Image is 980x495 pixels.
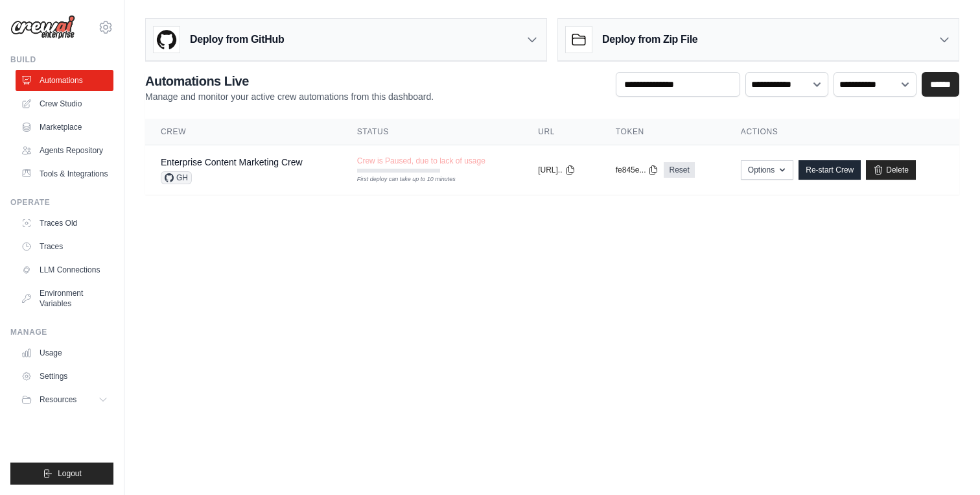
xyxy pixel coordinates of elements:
[16,70,113,91] a: Automations
[357,175,440,184] div: First deploy can take up to 10 minutes
[725,119,959,145] th: Actions
[16,117,113,138] a: Marketplace
[145,90,434,103] p: Manage and monitor your active crew automations from this dashboard.
[16,343,113,363] a: Usage
[16,366,113,387] a: Settings
[190,32,284,47] h3: Deploy from GitHub
[161,157,303,167] a: Enterprise Content Marketing Crew
[16,213,113,234] a: Traces Old
[16,93,113,114] a: Crew Studio
[145,119,342,145] th: Crew
[741,160,793,180] button: Options
[866,160,916,180] a: Delete
[16,140,113,161] a: Agents Repository
[10,463,113,485] button: Logout
[161,171,192,184] span: GH
[16,260,113,280] a: LLM Connections
[10,197,113,208] div: Operate
[16,389,113,410] button: Resources
[40,394,76,405] span: Resources
[522,119,600,145] th: URL
[342,119,522,145] th: Status
[16,283,113,314] a: Environment Variables
[10,327,113,337] div: Manage
[799,160,861,180] a: Re-start Crew
[600,119,725,145] th: Token
[16,163,113,184] a: Tools & Integrations
[58,468,82,479] span: Logout
[10,54,113,65] div: Build
[602,32,697,47] h3: Deploy from Zip File
[154,27,180,53] img: GitHub Logo
[616,165,659,175] button: fe845e...
[357,156,485,166] span: Crew is Paused, due to lack of usage
[16,236,113,257] a: Traces
[664,162,694,178] a: Reset
[145,72,434,90] h2: Automations Live
[10,15,75,40] img: Logo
